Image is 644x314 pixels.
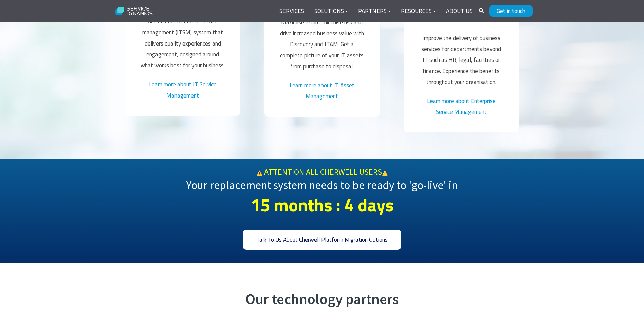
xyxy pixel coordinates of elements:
p: Improve the delivery of business services for departments beyond IT such as HR, legal, facilities... [418,33,504,87]
img: Service Dynamics Logo - White [112,2,157,20]
a: Learn more about IT Service Management [149,80,217,100]
a: Partners [353,3,396,19]
span: ATTENTION ALL CHERWELL USERS [264,167,382,177]
a: Talk To Us About Cherwell Platform Migration Options [243,230,401,250]
a: Get in touch [489,5,533,17]
a: About Us [441,3,478,19]
a: Solutions [309,3,353,19]
a: Resources [396,3,441,19]
p: Get an end-to-end IT service management (ITSM) system that delivers quality experiences and engag... [140,16,226,71]
span: Your replacement system needs to be ready to 'go-live' in [186,178,458,192]
p: 15 months : 4 days [118,188,526,222]
div: Navigation Menu [274,3,478,19]
a: Learn more about Enterprise Service Management [427,97,496,116]
a: Services [274,3,309,19]
p: Maximise return, minimise risk and drive increased business value with Discovery and ITAM. Get a ... [279,17,365,72]
h2: Our technology partners [118,291,526,308]
span: ⚠️ [257,170,262,176]
span: ⚠️ [382,170,388,176]
a: Learn more about IT Asset Management [290,81,354,101]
